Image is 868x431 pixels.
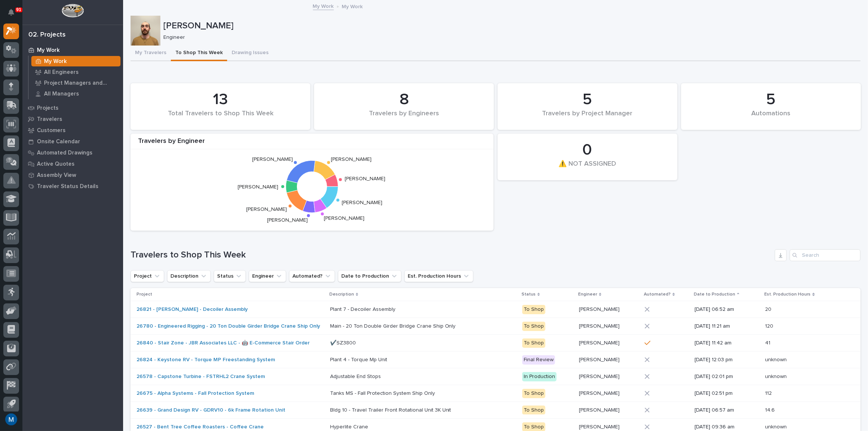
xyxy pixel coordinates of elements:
[313,1,334,10] a: My Work
[579,406,621,413] p: [PERSON_NAME]
[521,290,536,299] p: Status
[29,56,123,66] a: My Work
[522,406,545,415] div: To Shop
[131,46,171,61] button: My Travelers
[22,125,123,136] a: Customers
[522,338,545,348] div: To Shop
[3,4,19,20] button: Notifications
[37,105,59,112] p: Projects
[131,335,861,352] tr: 26840 - Stair Zone - JBR Associates LLC - 🤖 E-Commerce Stair Order ✔️SZ3800✔️SZ3800 To Shop[PERSO...
[28,31,66,39] div: 02. Projects
[131,352,861,368] tr: 26824 - Keystone RV - Torque MP Freestanding System Plant 4 - Torque Mp UnitPlant 4 - Torque Mp U...
[695,306,759,313] p: [DATE] 06:52 am
[579,305,621,313] p: [PERSON_NAME]
[249,270,286,282] button: Engineer
[330,305,397,313] p: Plant 7 - Decoiler Assembly
[37,183,98,190] p: Traveler Status Details
[330,422,370,430] p: Hyperlite Crane
[510,141,665,159] div: 0
[37,47,60,54] p: My Work
[765,322,775,330] p: 120
[22,44,123,56] a: My Work
[522,305,545,314] div: To Shop
[329,290,354,299] p: Description
[131,385,861,402] tr: 26675 - Alpha Systems - Fall Protection System Tanks MS - Fall Protection System Ship OnlyTanks M...
[695,390,759,397] p: [DATE] 02:51 pm
[171,46,227,61] button: To Shop This Week
[131,270,164,282] button: Project
[330,322,457,330] p: Main - 20 Ton Double Girder Bridge Crane Ship Only
[404,270,473,282] button: Est. Production Hours
[137,357,275,363] a: 26824 - Keystone RV - Torque MP Freestanding System
[131,318,861,335] tr: 26780 - Engineered Rigging - 20 Ton Double Girder Bridge Crane Ship Only Main - 20 Ton Double Gir...
[522,322,545,331] div: To Shop
[510,110,665,125] div: Travelers by Project Manager
[143,110,298,125] div: Total Travelers to Shop This Week
[9,9,19,21] div: Notifications91
[790,249,861,261] div: Search
[167,270,211,282] button: Description
[765,389,773,397] p: 112
[62,4,84,18] img: Workspace Logo
[330,338,357,346] p: ✔️SZ3800
[44,80,117,87] p: Project Managers and Engineers
[253,157,293,162] text: [PERSON_NAME]
[579,389,621,397] p: [PERSON_NAME]
[764,290,811,299] p: Est. Production Hours
[22,102,123,113] a: Projects
[330,406,453,413] p: Bldg 10 - Travel Trailer Front Rotational Unit 3K Unit
[510,90,665,109] div: 5
[695,323,759,330] p: [DATE] 11:21 am
[22,136,123,147] a: Onsite Calendar
[289,270,335,282] button: Automated?
[227,46,273,61] button: Drawing Issues
[342,200,382,205] text: [PERSON_NAME]
[327,90,481,109] div: 8
[37,161,75,168] p: Active Quotes
[345,177,385,182] text: [PERSON_NAME]
[342,2,363,10] p: My Work
[29,67,123,77] a: All Engineers
[330,355,389,363] p: Plant 4 - Torque Mp Unit
[131,250,772,260] h1: Travelers to Shop This Week
[131,137,493,150] div: Travelers by Engineer
[22,169,123,181] a: Assembly View
[579,355,621,363] p: [PERSON_NAME]
[579,372,621,380] p: [PERSON_NAME]
[131,301,861,318] tr: 26821 - [PERSON_NAME] - Decoiler Assembly Plant 7 - Decoiler AssemblyPlant 7 - Decoiler Assembly ...
[522,389,545,398] div: To Shop
[644,290,671,299] p: Automated?
[324,216,365,221] text: [PERSON_NAME]
[694,90,848,109] div: 5
[44,69,79,76] p: All Engineers
[267,218,308,223] text: [PERSON_NAME]
[695,374,759,380] p: [DATE] 02:01 pm
[163,21,858,31] p: [PERSON_NAME]
[238,184,279,190] text: [PERSON_NAME]
[37,116,62,123] p: Travelers
[37,172,76,179] p: Assembly View
[137,340,310,346] a: 26840 - Stair Zone - JBR Associates LLC - 🤖 E-Commerce Stair Order
[246,207,287,212] text: [PERSON_NAME]
[137,407,285,413] a: 26639 - Grand Design RV - GDRV10 - 6k Frame Rotation Unit
[214,270,246,282] button: Status
[3,412,19,427] button: users-avatar
[137,306,248,313] a: 26821 - [PERSON_NAME] - Decoiler Assembly
[695,407,759,413] p: [DATE] 06:57 am
[330,372,382,380] p: Adjustable End Stops
[579,338,621,346] p: [PERSON_NAME]
[22,147,123,158] a: Automated Drawings
[331,157,372,162] text: [PERSON_NAME]
[338,270,401,282] button: Date to Production
[131,402,861,419] tr: 26639 - Grand Design RV - GDRV10 - 6k Frame Rotation Unit Bldg 10 - Travel Trailer Front Rotation...
[694,290,735,299] p: Date to Production
[695,357,759,363] p: [DATE] 12:03 pm
[765,372,788,380] p: unknown
[163,34,855,41] p: Engineer
[522,355,555,365] div: Final Review
[765,406,776,413] p: 14.6
[522,372,557,381] div: In Production
[579,422,621,430] p: [PERSON_NAME]
[765,355,788,363] p: unknown
[22,113,123,125] a: Travelers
